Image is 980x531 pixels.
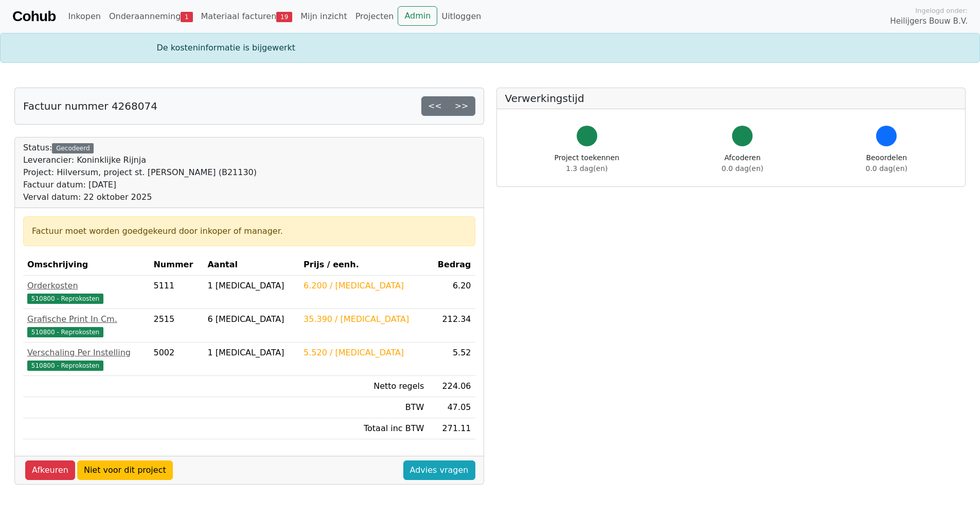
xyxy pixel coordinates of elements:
span: 19 [276,12,292,22]
td: 271.11 [428,418,475,439]
a: >> [448,96,475,116]
a: Cohub [12,4,56,29]
div: Verval datum: 22 oktober 2025 [23,191,257,203]
span: 0.0 dag(en) [722,164,763,173]
div: Project toekennen [555,152,619,174]
a: Mijn inzicht [296,6,351,27]
a: Admin [398,6,437,26]
th: Aantal [203,254,299,276]
th: Bedrag [428,254,475,276]
div: De kosteninformatie is bijgewerkt [151,42,830,54]
div: 1 [MEDICAL_DATA] [207,280,295,292]
td: Netto regels [299,376,428,397]
div: 6 [MEDICAL_DATA] [207,313,295,326]
td: 2515 [149,309,203,342]
div: Status: [23,142,257,203]
a: Materiaal facturen19 [197,6,297,27]
div: Verschaling Per Instelling [27,347,145,359]
td: 5111 [149,276,203,309]
a: Advies vragen [403,460,475,480]
td: 224.06 [428,376,475,397]
div: Orderkosten [27,280,145,292]
td: 47.05 [428,397,475,418]
div: 6.200 / [MEDICAL_DATA] [304,280,424,292]
div: Leverancier: Koninklijke Rijnja [23,154,257,166]
a: Orderkosten510800 - Reprokosten [27,280,145,304]
div: Factuur moet worden goedgekeurd door inkoper of manager. [32,225,467,237]
a: Grafische Print In Cm.510800 - Reprokosten [27,313,145,338]
td: 6.20 [428,276,475,309]
div: Project: Hilversum, project st. [PERSON_NAME] (B21130) [23,166,257,179]
span: Ingelogd onder: [915,6,968,15]
a: Uitloggen [437,6,485,27]
span: 1.3 dag(en) [566,164,608,173]
a: Projecten [351,6,398,27]
a: Afkeuren [25,460,75,480]
div: Factuur datum: [DATE] [23,179,257,191]
td: 5002 [149,342,203,376]
td: 5.52 [428,342,475,376]
td: BTW [299,397,428,418]
div: 5.520 / [MEDICAL_DATA] [304,347,424,359]
th: Nummer [149,254,203,276]
div: Afcoderen [722,152,763,174]
a: << [421,96,449,116]
a: Niet voor dit project [77,460,173,480]
th: Prijs / eenh. [299,254,428,276]
span: 510800 - Reprokosten [27,361,103,371]
span: 510800 - Reprokosten [27,294,103,304]
td: 212.34 [428,309,475,342]
a: Onderaanneming1 [105,6,197,27]
div: Grafische Print In Cm. [27,313,145,326]
div: Gecodeerd [52,143,94,153]
span: Heilijgers Bouw B.V. [890,15,968,27]
h5: Factuur nummer 4268074 [23,100,157,112]
span: 0.0 dag(en) [866,164,907,173]
a: Inkopen [64,6,104,27]
div: 1 [MEDICAL_DATA] [207,347,295,359]
span: 1 [181,12,192,22]
span: 510800 - Reprokosten [27,327,103,337]
div: Beoordelen [866,152,907,174]
a: Verschaling Per Instelling510800 - Reprokosten [27,347,145,371]
th: Omschrijving [23,254,149,276]
div: 35.390 / [MEDICAL_DATA] [304,313,424,326]
td: Totaal inc BTW [299,418,428,439]
h5: Verwerkingstijd [505,92,957,105]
